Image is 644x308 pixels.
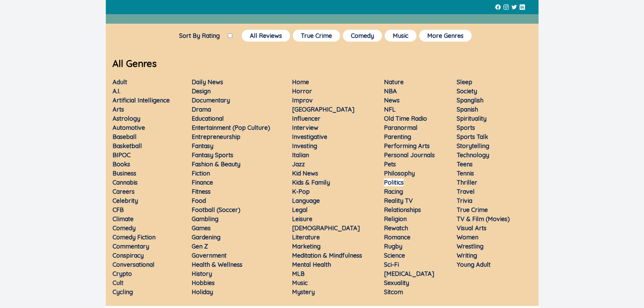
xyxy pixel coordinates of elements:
a: CFB [113,206,124,214]
button: Comedy [343,30,382,42]
a: Religion [384,215,407,223]
a: Games [192,224,211,232]
a: News [384,96,400,104]
a: Gardening [192,233,220,241]
a: True Crime [457,206,488,214]
a: Finance [192,179,213,186]
a: Sleep [457,78,472,86]
a: Italian [292,151,309,159]
a: Mystery [292,288,315,296]
a: Celebrity [113,197,138,205]
a: Nature [384,78,404,86]
a: Hobbies [192,279,215,287]
a: Philosophy [384,169,415,177]
a: Teens [457,160,473,168]
a: Conversational [113,261,154,268]
a: Artificial Intelligence [113,96,170,104]
a: Comedy Fiction [113,233,156,241]
a: All Reviews [240,28,291,43]
a: NBA [384,87,397,95]
a: Crypto [113,270,132,278]
a: Literature [292,233,320,241]
a: Spanglish [457,96,483,104]
a: TV & Film (Movies) [457,215,510,223]
a: Fashion & Beauty [192,160,240,168]
button: True Crime [293,30,340,42]
a: Food [192,197,206,205]
a: Gen Z [192,242,208,250]
a: Arts [113,105,124,113]
a: Daily News [192,78,223,86]
a: Old Time Radio [384,115,427,122]
a: BIPOC [113,151,130,159]
a: Horror [292,87,312,95]
a: Cannabis [113,179,138,186]
a: Sci-Fi [384,261,399,268]
a: Relationships [384,206,421,214]
a: Jazz [292,160,305,168]
a: Kid News [292,169,318,177]
a: Leisure [292,215,312,223]
a: Pets [384,160,396,168]
a: Fitness [192,188,211,195]
a: Personal Journals [384,151,435,159]
a: Thriller [457,179,477,186]
a: Storytelling [457,142,489,150]
a: Government [192,252,226,259]
a: Cycling [113,288,133,296]
a: Climate [113,215,134,223]
a: Sports [457,124,475,132]
a: Music [292,279,308,287]
a: NFL [384,105,396,113]
a: MLB [292,270,305,278]
a: Spanish [457,105,478,113]
a: Investigative [292,133,327,141]
a: A.I. [113,87,120,95]
a: Baseball [113,133,137,141]
a: Entrepreneurship [192,133,240,141]
a: Science [384,252,405,259]
a: Design [192,87,211,95]
a: Rugby [384,242,402,250]
a: Holiday [192,288,213,296]
a: Influencer [292,115,320,122]
a: Commentary [113,242,149,250]
a: Technology [457,151,489,159]
a: Meditation & Mindfulness [292,252,362,259]
a: History [192,270,212,278]
a: Investing [292,142,317,150]
a: Women [457,233,478,241]
a: Kids & Family [292,179,330,186]
a: Fiction [192,169,210,177]
a: Interview [292,124,318,132]
p: All Genres [106,56,539,71]
a: Sexuality [384,279,409,287]
a: Drama [192,105,211,113]
a: Society [457,87,477,95]
a: Football (Soccer) [192,206,240,214]
a: Entertainment (Pop Culture) [192,124,270,132]
a: Comedy [113,224,136,232]
a: Visual Arts [457,224,486,232]
a: Tennis [457,169,474,177]
a: Performing Arts [384,142,430,150]
a: [MEDICAL_DATA] [384,270,434,278]
a: K-Pop [292,188,310,195]
a: Health & Wellness [192,261,242,268]
a: Automotive [113,124,145,132]
a: Paranormal [384,124,418,132]
a: Spirituality [457,115,486,122]
a: Adult [113,78,127,86]
button: Music [385,30,416,42]
a: Astrology [113,115,140,122]
a: Fantasy [192,142,213,150]
a: Mental Health [292,261,331,268]
a: True Crime [291,28,341,43]
a: [GEOGRAPHIC_DATA] [292,105,355,113]
a: Careers [113,188,135,195]
a: Improv [292,96,313,104]
a: Conspiracy [113,252,144,259]
a: Documentary [192,96,230,104]
a: Writing [457,252,477,259]
a: Books [113,160,130,168]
